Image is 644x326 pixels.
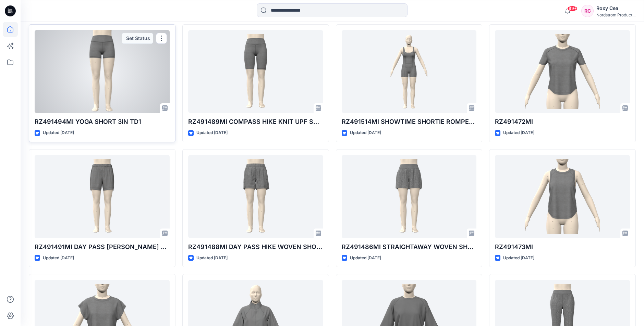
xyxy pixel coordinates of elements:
p: Updated [DATE] [196,129,228,136]
div: Roxy Cea [596,4,635,12]
p: RZ491488MI DAY PASS HIKE WOVEN SHORT TD1 [188,242,323,252]
div: Nordstrom Product... [596,12,635,17]
p: Updated [DATE] [350,129,381,136]
a: RZ491472MI [495,30,630,113]
p: Updated [DATE] [503,255,534,262]
p: Updated [DATE] [43,129,74,136]
p: RZ491486MI STRAIGHTAWAY WOVEN SHORT TD1 [342,242,477,252]
a: RZ491494MI YOGA SHORT 3IN TD1 [35,30,170,113]
p: RZ491473MI [495,242,630,252]
a: RZ491486MI STRAIGHTAWAY WOVEN SHORT TD1 [342,155,477,238]
span: 99+ [567,6,578,11]
p: RZ491472MI [495,117,630,127]
p: RZ491494MI YOGA SHORT 3IN TD1 [35,117,170,127]
a: RZ491491MI DAY PASS TERRY SHORT TD1 [35,155,170,238]
a: RZ491514MI SHOWTIME SHORTIE ROMPER TD1 [342,30,477,113]
div: RC [581,5,594,17]
a: RZ491488MI DAY PASS HIKE WOVEN SHORT TD1 [188,155,323,238]
p: Updated [DATE] [503,129,534,136]
a: RZ491489MI COMPASS HIKE KNIT UPF SHORT TD1 [188,30,323,113]
p: Updated [DATE] [196,255,228,262]
p: RZ491489MI COMPASS HIKE KNIT UPF SHORT TD1 [188,117,323,127]
a: RZ491473MI [495,155,630,238]
p: Updated [DATE] [350,255,381,262]
p: RZ491491MI DAY PASS [PERSON_NAME] TD1 [35,242,170,252]
p: RZ491514MI SHOWTIME SHORTIE ROMPER TD1 [342,117,477,127]
p: Updated [DATE] [43,255,74,262]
